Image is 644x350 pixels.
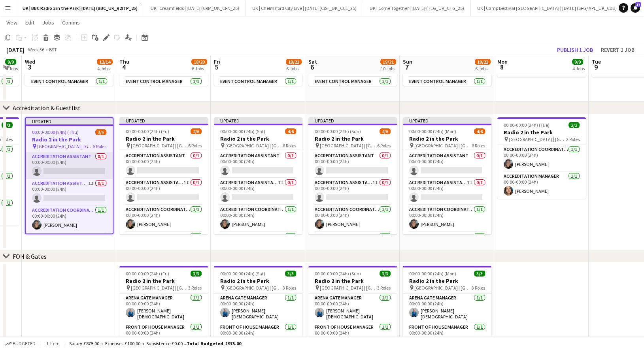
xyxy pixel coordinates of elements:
[3,17,21,28] a: View
[509,136,566,142] span: [GEOGRAPHIC_DATA] | [GEOGRAPHIC_DATA], [GEOGRAPHIC_DATA]
[568,122,580,128] span: 2/2
[22,17,38,28] a: Edit
[403,205,491,232] app-card-role: Accreditation Coordinator1/100:00-00:00 (24h)[PERSON_NAME]
[380,59,396,65] span: 19/21
[26,152,113,179] app-card-role: Accreditation Assistant0/100:00-00:00 (24h)
[308,205,397,232] app-card-role: Accreditation Coordinator1/100:00-00:00 (24h)[PERSON_NAME]
[188,143,202,149] span: 6 Roles
[25,19,34,26] span: Edit
[474,128,485,134] span: 4/6
[496,62,508,72] span: 8
[191,128,202,134] span: 4/6
[308,232,397,259] app-card-role: Accreditation Manager1/1
[119,151,208,178] app-card-role: Accreditation Assistant0/100:00-00:00 (24h)
[572,59,583,65] span: 9/9
[32,129,79,135] span: 00:00-00:00 (24h) (Thu)
[403,117,491,234] app-job-card: Updated00:00-00:00 (24h) (Mon)4/6Radio 2 in the Park [GEOGRAPHIC_DATA] | [GEOGRAPHIC_DATA], [GEOG...
[377,285,391,291] span: 3 Roles
[308,151,397,178] app-card-role: Accreditation Assistant0/100:00-00:00 (24h)
[214,77,302,104] app-card-role: Event Control Manager1/100:00-00:00 (24h)
[363,0,471,16] button: UK | Come Together | [DATE] (TEG_UK_CTG_25)
[95,129,106,135] span: 3/5
[283,285,296,291] span: 3 Roles
[214,178,302,205] app-card-role: Accreditation Assistant1I0/100:00-00:00 (24h)
[214,232,302,259] app-card-role: Accreditation Manager1/1
[118,62,129,72] span: 4
[119,205,208,232] app-card-role: Accreditation Coordinator1/100:00-00:00 (24h)[PERSON_NAME]
[191,271,202,277] span: 3/3
[144,0,246,16] button: UK | Creamfields | [DATE] (CRM_UK_CFN_25)
[504,122,550,128] span: 00:00-00:00 (24h) (Tue)
[214,205,302,232] app-card-role: Accreditation Coordinator1/100:00-00:00 (24h)[PERSON_NAME]
[414,143,472,149] span: [GEOGRAPHIC_DATA] | [GEOGRAPHIC_DATA], [GEOGRAPHIC_DATA]
[285,271,296,277] span: 3/3
[307,62,317,72] span: 6
[225,285,283,291] span: [GEOGRAPHIC_DATA] | [GEOGRAPHIC_DATA], [GEOGRAPHIC_DATA]
[403,135,491,142] h3: Radio 2 in the Park
[497,58,508,65] span: Mon
[403,178,491,205] app-card-role: Accreditation Assistant1I0/100:00-00:00 (24h)
[308,135,397,142] h3: Radio 2 in the Park
[69,341,241,346] div: Salary £875.00 + Expenses £100.00 + Subsistence £0.00 =
[26,47,46,53] span: Week 36
[285,128,296,134] span: 4/6
[286,59,302,65] span: 19/21
[403,294,491,323] app-card-role: Arena Gate Manager1/100:00-00:00 (24h)[PERSON_NAME][DEMOGRAPHIC_DATA]
[26,179,113,206] app-card-role: Accreditation Assistant1I0/100:00-00:00 (24h)
[403,277,491,284] h3: Radio 2 in the Park
[4,339,37,348] button: Budgeted
[213,62,220,72] span: 5
[381,66,396,72] div: 10 Jobs
[6,19,17,26] span: View
[13,104,81,112] div: Accreditation & Guestlist
[59,17,83,28] a: Comms
[475,59,491,65] span: 19/21
[308,323,397,350] app-card-role: Front of House Manager1/100:00-00:00 (24h)[PERSON_NAME]
[475,66,490,72] div: 6 Jobs
[192,66,207,72] div: 6 Jobs
[631,3,640,13] a: 17
[403,151,491,178] app-card-role: Accreditation Assistant0/100:00-00:00 (24h)
[214,294,302,323] app-card-role: Arena Gate Manager1/100:00-00:00 (24h)[PERSON_NAME][DEMOGRAPHIC_DATA]
[403,323,491,350] app-card-role: Front of House Manager1/100:00-00:00 (24h)[PERSON_NAME]
[131,143,188,149] span: [GEOGRAPHIC_DATA] | [GEOGRAPHIC_DATA], [GEOGRAPHIC_DATA]
[214,277,302,284] h3: Radio 2 in the Park
[119,277,208,284] h3: Radio 2 in the Park
[414,285,472,291] span: [GEOGRAPHIC_DATA] | [GEOGRAPHIC_DATA], [GEOGRAPHIC_DATA]
[13,341,36,346] span: Budgeted
[635,2,641,7] span: 17
[49,47,57,53] div: BST
[2,122,13,128] span: 3/3
[25,117,113,234] app-job-card: Updated00:00-00:00 (24h) (Thu)3/5Radio 2 in the Park [GEOGRAPHIC_DATA] | [GEOGRAPHIC_DATA], [GEOG...
[497,129,586,136] h3: Radio 2 in the Park
[403,77,491,104] app-card-role: Event Control Manager1/100:00-00:00 (24h)
[308,117,397,124] div: Updated
[214,117,302,124] div: Updated
[472,285,485,291] span: 3 Roles
[93,143,106,149] span: 5 Roles
[497,145,586,172] app-card-role: Accreditation Coordinator1/100:00-00:00 (24h)[PERSON_NAME]
[25,77,113,104] app-card-role: Event Control Manager1/100:00-00:00 (24h)
[471,0,630,16] button: UK | Camp Bestival [GEOGRAPHIC_DATA] | [DATE] (SFG/ APL_UK_CBS_25)
[308,77,397,104] app-card-role: Event Control Manager1/100:00-00:00 (24h)
[320,285,377,291] span: [GEOGRAPHIC_DATA] | [GEOGRAPHIC_DATA], [GEOGRAPHIC_DATA]
[474,271,485,277] span: 3/3
[472,143,485,149] span: 6 Roles
[214,151,302,178] app-card-role: Accreditation Assistant0/100:00-00:00 (24h)
[119,232,208,259] app-card-role: Accreditation Manager1/1
[43,341,62,346] span: 1 item
[119,117,208,234] div: Updated00:00-00:00 (24h) (Fri)4/6Radio 2 in the Park [GEOGRAPHIC_DATA] | [GEOGRAPHIC_DATA], [GEOG...
[119,323,208,350] app-card-role: Front of House Manager1/100:00-00:00 (24h)[PERSON_NAME]
[308,58,317,65] span: Sat
[119,77,208,104] app-card-role: Event Control Manager1/100:00-00:00 (24h)
[246,0,363,16] button: UK | Chelmsford City Live | [DATE] (C&T_UK_CCL_25)
[37,143,93,149] span: [GEOGRAPHIC_DATA] | [GEOGRAPHIC_DATA], [GEOGRAPHIC_DATA]
[409,271,456,277] span: 00:00-00:00 (24h) (Mon)
[42,19,54,26] span: Jobs
[308,117,397,234] app-job-card: Updated00:00-00:00 (24h) (Sun)4/6Radio 2 in the Park [GEOGRAPHIC_DATA] | [GEOGRAPHIC_DATA], [GEOG...
[402,62,412,72] span: 7
[214,117,302,234] app-job-card: Updated00:00-00:00 (24h) (Sat)4/6Radio 2 in the Park [GEOGRAPHIC_DATA] | [GEOGRAPHIC_DATA], [GEOG...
